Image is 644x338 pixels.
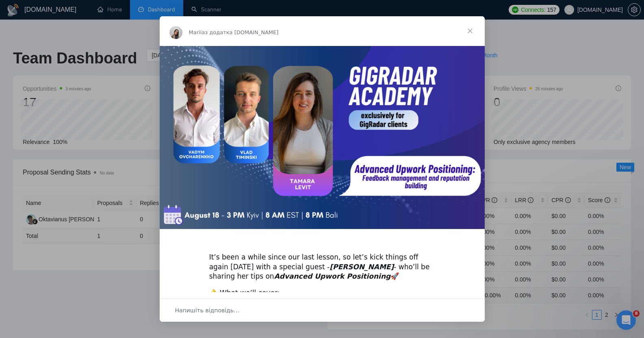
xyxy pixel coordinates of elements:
[274,272,391,280] i: Advanced Upwork Positioning
[189,29,205,35] span: Mariia
[175,305,240,316] span: Напишіть відповідь…
[169,26,182,39] img: Profile image for Mariia
[160,299,485,322] div: Відкрити бесіду й відповісти
[205,29,278,35] span: з додатка [DOMAIN_NAME]
[455,16,485,46] span: Закрити
[209,243,435,281] div: ​It’s been a while since our last lesson, so let’s kick things off again [DATE] with a special gu...
[209,288,435,298] div: 🔔 What we’ll cover:
[330,263,394,271] i: [PERSON_NAME]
